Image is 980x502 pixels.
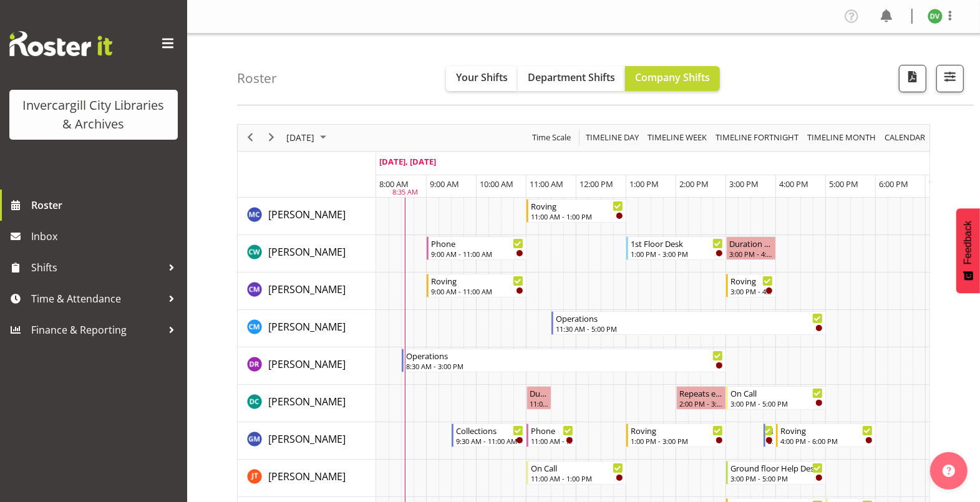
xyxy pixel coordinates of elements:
[929,178,958,190] span: 7:00 PM
[531,211,623,221] div: 11:00 AM - 1:00 PM
[729,178,759,190] span: 3:00 PM
[730,286,773,296] div: 3:00 PM - 4:00 PM
[780,424,873,437] div: Roving
[31,321,162,339] span: Finance & Reporting
[531,473,623,483] div: 11:00 AM - 1:00 PM
[899,65,926,92] button: Download a PDF of the roster for the current day
[726,236,776,260] div: Catherine Wilson"s event - Duration 1 hours - Catherine Wilson Begin From Thursday, September 18,...
[729,237,773,249] div: Duration 1 hours - [PERSON_NAME]
[456,424,523,437] div: Collections
[268,320,346,334] span: [PERSON_NAME]
[726,461,826,485] div: Glen Tomlinson"s event - Ground floor Help Desk Begin From Thursday, September 18, 2025 at 3:00:0...
[402,349,726,372] div: Debra Robinson"s event - Operations Begin From Thursday, September 18, 2025 at 8:30:00 AM GMT+12:...
[626,236,726,260] div: Catherine Wilson"s event - 1st Floor Desk Begin From Thursday, September 18, 2025 at 1:00:00 PM G...
[879,178,908,190] span: 6:00 PM
[531,436,573,446] div: 11:00 AM - 12:00 PM
[730,473,823,483] div: 3:00 PM - 5:00 PM
[379,178,409,190] span: 8:00 AM
[585,130,640,145] span: Timeline Day
[238,460,376,497] td: Glen Tomlinson resource
[729,249,773,259] div: 3:00 PM - 4:00 PM
[530,387,548,399] div: Duration 0 hours - [PERSON_NAME]
[427,274,526,297] div: Chamique Mamolo"s event - Roving Begin From Thursday, September 18, 2025 at 9:00:00 AM GMT+12:00 ...
[530,130,573,145] button: Time Scale
[480,178,513,190] span: 10:00 AM
[268,470,346,483] span: [PERSON_NAME]
[9,31,112,56] img: Rosterit website logo
[779,178,808,190] span: 4:00 PM
[268,207,346,222] a: [PERSON_NAME]
[456,70,508,84] span: Your Shifts
[829,178,858,190] span: 5:00 PM
[631,424,723,437] div: Roving
[629,178,659,190] span: 1:00 PM
[427,236,526,260] div: Catherine Wilson"s event - Phone Begin From Thursday, September 18, 2025 at 9:00:00 AM GMT+12:00 ...
[551,311,826,335] div: Cindy Mulrooney"s event - Operations Begin From Thursday, September 18, 2025 at 11:30:00 AM GMT+1...
[714,130,801,145] button: Fortnight
[943,465,955,477] img: help-xxl-2.png
[883,130,928,145] button: Month
[268,244,346,259] a: [PERSON_NAME]
[526,423,576,447] div: Gabriel McKay Smith"s event - Phone Begin From Thursday, September 18, 2025 at 11:00:00 AM GMT+12...
[676,386,726,410] div: Donald Cunningham"s event - Repeats every thursday - Donald Cunningham Begin From Thursday, Septe...
[730,387,823,399] div: On Call
[31,258,162,277] span: Shifts
[936,65,964,92] button: Filter Shifts
[928,9,943,24] img: desk-view11665.jpg
[31,289,162,308] span: Time & Attendance
[625,66,720,91] button: Company Shifts
[518,66,625,91] button: Department Shifts
[526,386,551,410] div: Donald Cunningham"s event - Duration 0 hours - Donald Cunningham Begin From Thursday, September 1...
[238,198,376,235] td: Aurora Catu resource
[22,96,165,133] div: Invercargill City Libraries & Archives
[526,199,626,223] div: Aurora Catu"s event - Roving Begin From Thursday, September 18, 2025 at 11:00:00 AM GMT+12:00 End...
[431,237,523,249] div: Phone
[805,130,878,145] button: Timeline Month
[238,273,376,310] td: Chamique Mamolo resource
[531,461,623,474] div: On Call
[679,178,709,190] span: 2:00 PM
[431,286,523,296] div: 9:00 AM - 11:00 AM
[268,282,346,297] a: [PERSON_NAME]
[531,200,623,212] div: Roving
[406,361,723,371] div: 8:30 AM - 3:00 PM
[240,125,261,151] div: previous period
[284,130,332,145] button: September 2025
[679,387,723,399] div: Repeats every [DATE] - [PERSON_NAME]
[531,130,572,145] span: Time Scale
[556,312,823,324] div: Operations
[268,319,346,334] a: [PERSON_NAME]
[764,423,776,447] div: Gabriel McKay Smith"s event - New book tagging Begin From Thursday, September 18, 2025 at 3:45:00...
[883,130,926,145] span: calendar
[768,436,773,446] div: 3:45 PM - 4:00 PM
[237,71,277,85] h4: Roster
[531,424,573,437] div: Phone
[268,357,346,371] span: [PERSON_NAME]
[406,349,723,362] div: Operations
[263,130,280,145] button: Next
[268,432,346,446] span: [PERSON_NAME]
[238,235,376,273] td: Catherine Wilson resource
[268,394,346,409] a: [PERSON_NAME]
[956,208,980,293] button: Feedback - Show survey
[452,423,526,447] div: Gabriel McKay Smith"s event - Collections Begin From Thursday, September 18, 2025 at 9:30:00 AM G...
[238,422,376,460] td: Gabriel McKay Smith resource
[379,156,436,167] span: [DATE], [DATE]
[730,398,823,408] div: 3:00 PM - 5:00 PM
[261,125,282,151] div: next period
[631,237,723,249] div: 1st Floor Desk
[530,398,548,408] div: 11:00 AM - 11:30 AM
[526,461,626,485] div: Glen Tomlinson"s event - On Call Begin From Thursday, September 18, 2025 at 11:00:00 AM GMT+12:00...
[268,469,346,484] a: [PERSON_NAME]
[584,130,641,145] button: Timeline Day
[285,130,316,145] span: [DATE]
[528,70,615,84] span: Department Shifts
[392,187,418,198] div: 8:35 AM
[238,347,376,385] td: Debra Robinson resource
[31,227,181,246] span: Inbox
[431,249,523,259] div: 9:00 AM - 11:00 AM
[631,249,723,259] div: 1:00 PM - 3:00 PM
[268,208,346,221] span: [PERSON_NAME]
[268,395,346,408] span: [PERSON_NAME]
